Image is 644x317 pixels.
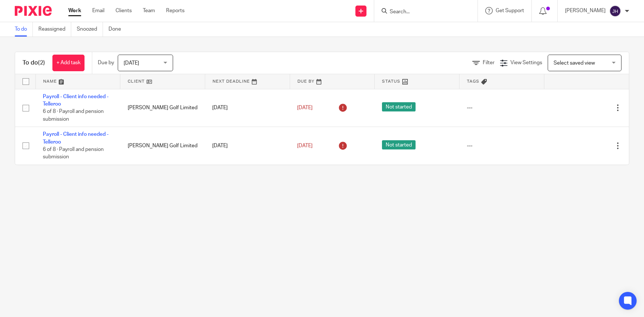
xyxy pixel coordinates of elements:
[565,7,606,14] p: [PERSON_NAME]
[43,94,109,107] a: Payroll - Client info needed - Telleroo
[205,89,290,127] td: [DATE]
[92,7,104,14] a: Email
[98,59,114,66] p: Due by
[120,89,205,127] td: [PERSON_NAME] Golf Limited
[510,60,542,65] span: View Settings
[23,59,45,67] h1: To do
[382,102,416,111] span: Not started
[43,109,104,122] span: 6 of 8 · Payroll and pension submission
[68,7,81,14] a: Work
[496,8,524,13] span: Get Support
[609,5,621,17] img: svg%3E
[38,60,45,66] span: (2)
[77,22,103,37] a: Snoozed
[166,7,185,14] a: Reports
[389,9,455,15] input: Search
[554,61,595,66] span: Select saved view
[124,61,139,66] span: [DATE]
[382,140,416,149] span: Not started
[109,22,127,37] a: Done
[467,79,479,83] span: Tags
[38,22,71,37] a: Reassigned
[43,132,109,144] a: Payroll - Client info needed - Telleroo
[143,7,155,14] a: Team
[205,127,290,165] td: [DATE]
[120,127,205,165] td: [PERSON_NAME] Golf Limited
[483,60,495,65] span: Filter
[15,22,33,37] a: To do
[297,105,313,110] span: [DATE]
[297,143,313,148] span: [DATE]
[15,6,52,16] img: Pixie
[467,142,537,149] div: ---
[52,55,85,71] a: + Add task
[43,147,104,160] span: 6 of 8 · Payroll and pension submission
[116,7,132,14] a: Clients
[467,104,537,111] div: ---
